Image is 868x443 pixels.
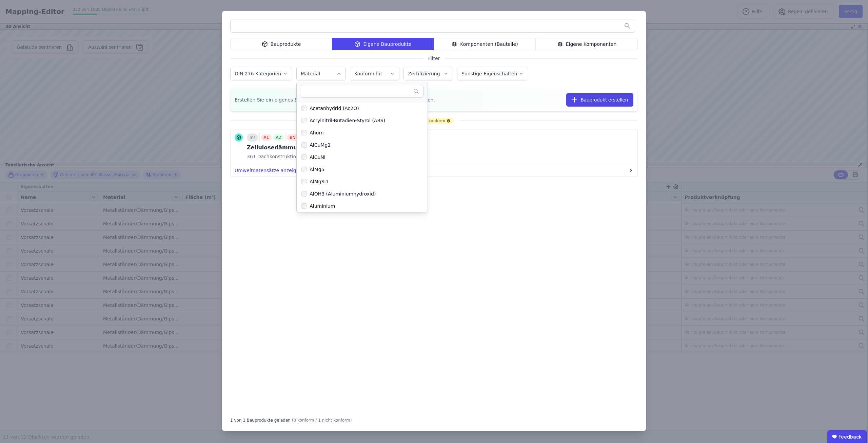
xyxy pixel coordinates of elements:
[434,38,536,50] div: Komponenten (Bauteile)
[424,55,444,62] span: Filter
[307,129,323,136] div: Ahorn
[457,67,528,80] button: Sonstige Eigenschaften
[408,71,441,76] label: Zertifizierung
[301,203,307,209] input: Aluminium
[297,67,346,80] button: Material
[404,67,453,80] button: Zertifizierung
[414,118,454,124] div: Nicht konform
[301,71,321,76] label: Material
[273,134,284,141] div: A2
[307,142,331,148] div: AlCuMg1
[301,167,307,172] input: AlMg5
[231,67,292,80] button: DIN 276 Kategorien
[354,71,383,76] label: Konformität
[230,415,291,423] div: 1 von 1 Bauprodukte geladen
[301,130,307,135] input: Ahorn
[566,93,633,107] button: Bauprodukt erstellen
[307,105,359,112] div: Acetanhydrid (Ac2O)
[307,203,335,209] div: Aluminium
[231,164,637,177] button: Umweltdatensätze anzeigen
[301,154,307,160] input: AlCuNi
[296,82,428,212] ul: Material
[235,71,282,76] label: DIN 276 Kategorien
[292,415,352,423] div: (0 konform / 1 nicht konform)
[247,153,256,160] span: 361
[536,38,638,50] div: Eigene Komponenten
[332,38,434,50] div: Eigene Bauprodukte
[235,96,435,103] span: Erstellen Sie ein eigenes Bauprodukt, indem Sie ein oder mehrere EPDs verknüpfen.
[256,153,305,160] span: Dachkonstruktionen
[230,38,332,50] div: Bauprodukte
[307,178,329,185] div: AlMgSi1
[307,154,325,161] div: AlCuNi
[261,134,272,141] div: A1
[301,142,307,148] input: AlCuMg1
[307,117,385,124] div: Acrylnitril-Butadien-Styrol (ABS)
[307,190,376,197] div: AlOH3 (Aluminiumhydroxid)
[287,134,301,141] div: BNB
[301,179,307,184] input: AlMgSi1
[247,144,402,152] div: Zellulosedämmung
[350,67,399,80] button: Konformität
[461,71,518,76] label: Sonstige Eigenschaften
[301,118,307,123] input: Acrylnitril-Butadien-Styrol (ABS)
[247,133,258,142] div: m³
[301,106,307,111] input: Acetanhydrid (Ac2O)
[301,191,307,197] input: AlOH3 (Aluminiumhydroxid)
[307,166,324,173] div: AlMg5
